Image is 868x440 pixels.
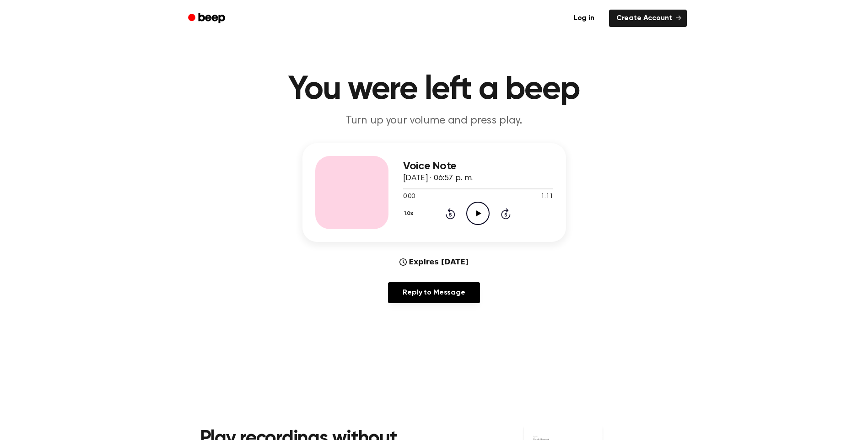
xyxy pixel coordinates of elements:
a: Reply to Message [388,282,480,303]
span: [DATE] · 06:57 p. m. [403,174,473,182]
span: 0:00 [403,192,415,202]
a: Create Account [609,10,687,27]
button: 1.0x [403,206,417,221]
h3: Voice Note [403,160,553,172]
h1: You were left a beep [200,73,669,106]
div: Expires [DATE] [399,257,469,268]
a: Beep [182,10,233,27]
a: Log in [565,8,604,29]
p: Turn up your volume and press play. [259,113,610,129]
span: 1:11 [541,192,553,202]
